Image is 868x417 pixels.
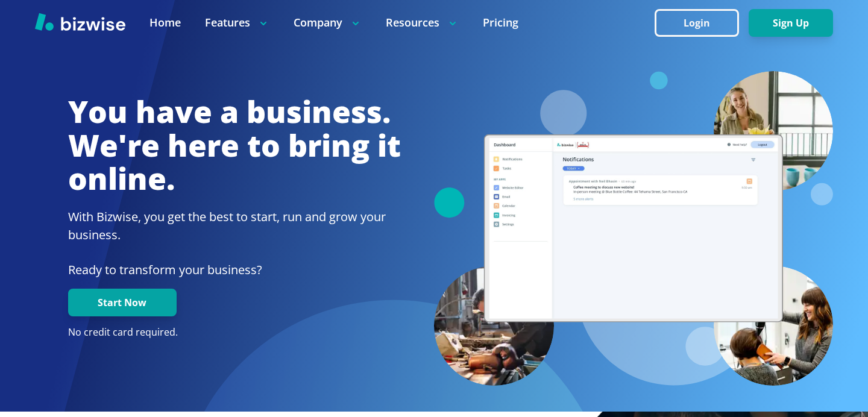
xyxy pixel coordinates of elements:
a: Login [655,17,749,29]
p: Company [294,15,362,30]
a: Home [149,15,181,30]
a: Pricing [483,15,518,30]
p: Ready to transform your business? [68,261,401,279]
p: Resources [386,15,459,30]
button: Start Now [68,289,177,316]
p: Features [205,15,269,30]
button: Sign Up [749,9,833,37]
h2: With Bizwise, you get the best to start, run and grow your business. [68,208,401,244]
p: No credit card required. [68,326,401,339]
h1: You have a business. We're here to bring it online. [68,95,401,196]
a: Start Now [68,297,177,309]
a: Sign Up [749,17,833,29]
button: Login [655,9,739,37]
img: Bizwise Logo [35,13,125,31]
